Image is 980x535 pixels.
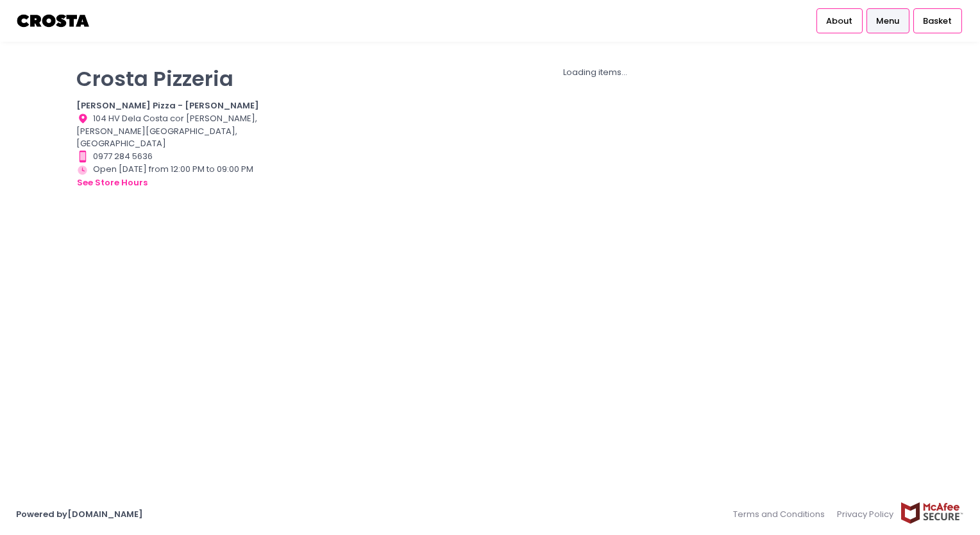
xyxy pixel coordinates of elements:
button: see store hours [76,176,148,190]
span: Menu [876,15,899,28]
b: [PERSON_NAME] Pizza - [PERSON_NAME] [76,99,259,112]
a: Privacy Policy [831,502,900,527]
a: Powered by[DOMAIN_NAME] [16,508,143,520]
div: 104 HV Dela Costa cor [PERSON_NAME], [PERSON_NAME][GEOGRAPHIC_DATA], [GEOGRAPHIC_DATA] [76,112,271,150]
p: Crosta Pizzeria [76,66,271,91]
div: Loading items... [287,66,904,79]
span: About [826,15,852,28]
img: logo [16,10,91,32]
div: Open [DATE] from 12:00 PM to 09:00 PM [76,163,271,190]
a: Menu [866,8,909,33]
a: About [816,8,863,33]
div: 0977 284 5636 [76,150,271,163]
span: Basket [923,15,952,28]
a: Terms and Conditions [733,502,831,527]
img: mcafee-secure [900,502,964,524]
